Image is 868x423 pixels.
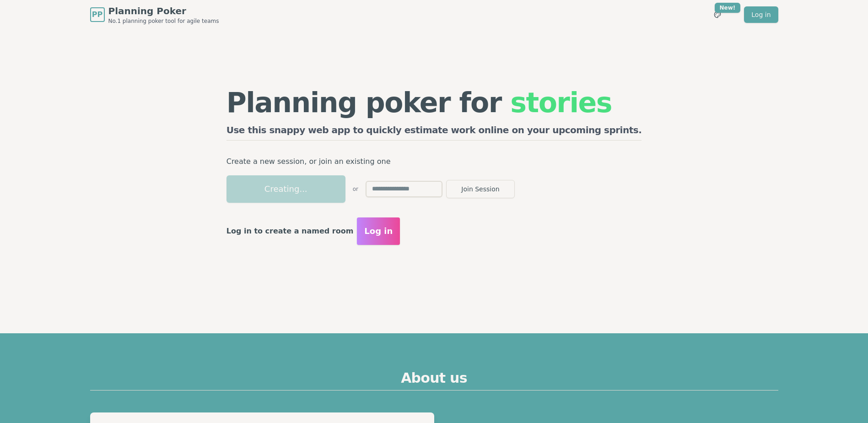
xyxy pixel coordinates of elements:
span: No.1 planning poker tool for agile teams [108,17,219,25]
p: Create a new session, or join an existing one [226,155,642,168]
p: Log in to create a named room [226,225,354,238]
button: Join Session [446,180,515,198]
a: Log in [744,6,778,23]
h2: Use this snappy web app to quickly estimate work online on your upcoming sprints. [226,124,642,141]
div: New! [715,3,741,13]
h2: About us [90,370,778,390]
span: PP [92,9,102,20]
span: or [353,185,358,193]
button: Log in [357,217,400,245]
a: PPPlanning PokerNo.1 planning poker tool for agile teams [90,5,219,25]
span: stories [510,87,612,119]
h1: Planning poker for [226,89,642,116]
button: New! [709,6,726,23]
span: Planning Poker [108,5,219,17]
span: Log in [364,225,393,238]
